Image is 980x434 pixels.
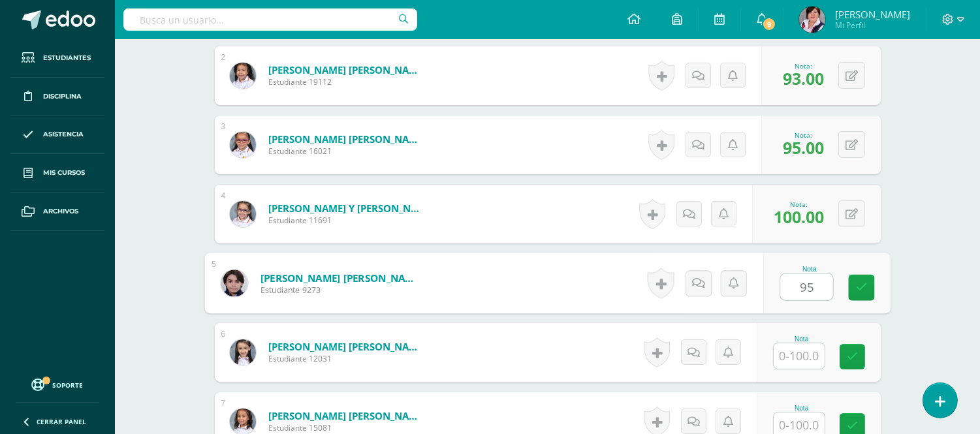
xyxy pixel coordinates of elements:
div: Nota: [774,200,824,209]
a: Estudiantes [10,39,104,78]
span: Estudiante 11691 [268,215,425,226]
a: [PERSON_NAME] y [PERSON_NAME] [268,202,425,215]
div: Nota [773,405,830,412]
span: Mis cursos [43,168,85,178]
a: Soporte [16,375,99,393]
a: Asistencia [10,116,104,155]
span: 100.00 [774,206,824,228]
span: Estudiante 19112 [268,76,425,87]
img: 797a030ff90c5dd9f77654e2c12d88e2.png [230,339,256,365]
span: Estudiantes [43,53,91,63]
span: Estudiante 15081 [268,422,425,433]
input: 0-100.0 [774,343,825,369]
div: Nota: [783,131,824,140]
span: Mi Perfil [835,20,910,31]
span: Estudiante 16021 [268,146,425,157]
a: [PERSON_NAME] [PERSON_NAME] [260,271,421,285]
div: Nota: [783,61,824,70]
input: 0-100.0 [780,274,832,300]
span: [PERSON_NAME] [835,8,910,21]
a: Disciplina [10,78,104,116]
span: Disciplina [43,91,82,102]
div: Nota [780,266,839,273]
div: Nota [773,335,830,343]
a: [PERSON_NAME] [PERSON_NAME] [268,409,425,422]
span: 93.00 [783,67,824,89]
span: Estudiante 12031 [268,353,425,364]
img: 53fd77d8738f82d7c774f8a6d498a083.png [230,132,256,158]
span: Cerrar panel [37,417,86,426]
span: Asistencia [43,129,84,140]
a: Mis cursos [10,154,104,193]
a: Archivos [10,193,104,231]
img: 6d1d213cd70bdcc6d4271d56317667e3.png [221,270,247,296]
a: [PERSON_NAME] [PERSON_NAME] [268,63,425,76]
img: 3192a045070c7a6c6e0256bb50f9b60a.png [799,7,825,33]
input: Busca un usuario... [123,8,417,31]
span: 9 [762,17,776,31]
img: 4836829d4f6ca20fef30f4a05b34dd4b.png [230,63,256,89]
span: Estudiante 9273 [260,285,421,296]
span: Archivos [43,206,78,217]
a: [PERSON_NAME] [PERSON_NAME] [268,340,425,353]
a: [PERSON_NAME] [PERSON_NAME] [268,132,425,146]
span: 95.00 [783,136,824,159]
img: f889c34446af05b2af3e52169b6fcce0.png [230,201,256,227]
span: Soporte [53,380,84,390]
